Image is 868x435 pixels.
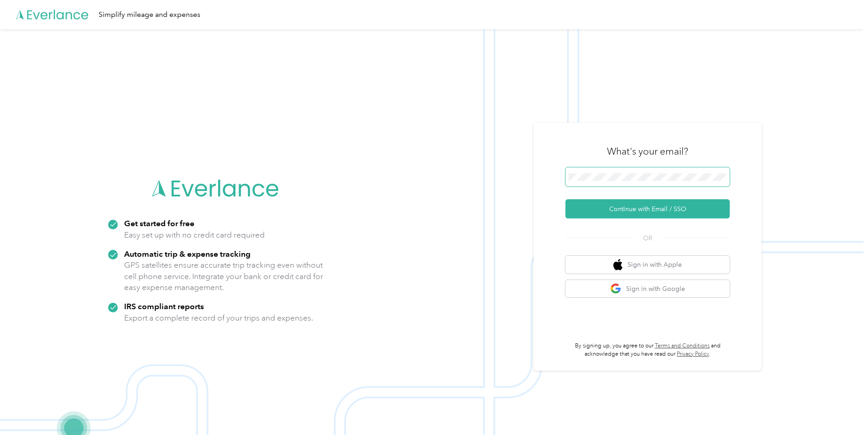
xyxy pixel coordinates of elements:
h3: What's your email? [607,145,688,158]
p: By signing up, you agree to our and acknowledge that you have read our . [565,342,730,358]
img: apple logo [613,259,622,270]
p: Easy set up with no credit card required [124,229,265,241]
span: OR [632,233,664,243]
strong: IRS compliant reports [124,301,204,311]
p: Export a complete record of your trips and expenses. [124,312,313,324]
strong: Automatic trip & expense tracking [124,249,251,259]
strong: Get started for free [124,218,194,228]
a: Privacy Policy [677,351,709,357]
div: Simplify mileage and expenses [99,9,200,21]
p: GPS satellites ensure accurate trip tracking even without cell phone service. Integrate your bank... [124,259,324,293]
button: Continue with Email / SSO [565,199,730,218]
button: google logoSign in with Google [565,280,730,298]
button: apple logoSign in with Apple [565,256,730,274]
a: Terms and Conditions [655,342,710,349]
img: google logo [610,283,622,295]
